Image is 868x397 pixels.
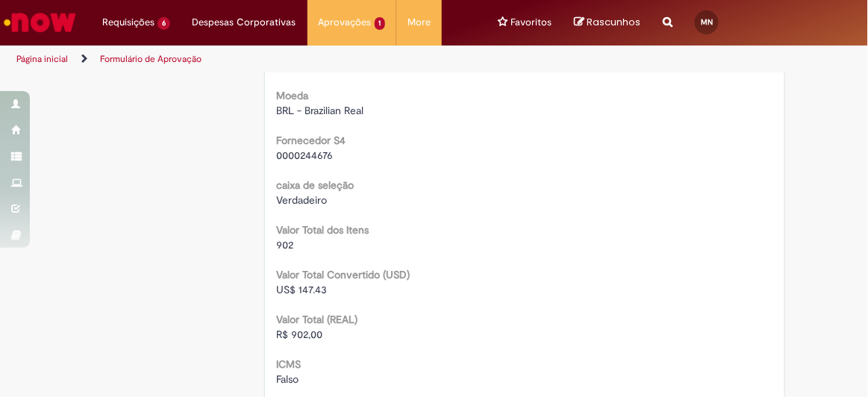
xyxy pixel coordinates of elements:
span: Falso [276,372,299,386]
span: Favoritos [511,15,552,30]
b: ICMS [276,357,301,371]
b: Valor Total (REAL) [276,313,357,326]
ul: Trilhas de página [11,46,495,73]
span: Rascunhos [587,15,640,29]
span: More [408,15,431,30]
a: No momento, sua lista de rascunhos tem 0 Itens [574,15,640,29]
span: 902 [276,238,293,251]
span: Verdadeiro [276,193,327,207]
span: 6 [157,17,170,30]
span: BRL - Brazilian Real [276,104,363,117]
span: Aprovações [319,15,372,30]
b: Moeda [276,89,308,102]
img: ServiceNow [1,7,78,37]
span: Requisições [102,15,154,30]
span: R$ 902,00 [276,328,322,341]
a: Página inicial [16,53,68,65]
b: Valor Total Convertido (USD) [276,268,410,281]
span: 1 [375,17,386,30]
span: Despesas Corporativas [193,15,296,30]
b: caixa de seleção [276,178,354,192]
a: Formulário de Aprovação [100,53,202,65]
b: Fornecedor S4 [276,134,346,147]
span: 0000244676 [276,149,333,162]
span: MN [701,17,713,27]
b: Valor Total dos Itens [276,223,369,237]
span: US$ 147.43 [276,283,327,296]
